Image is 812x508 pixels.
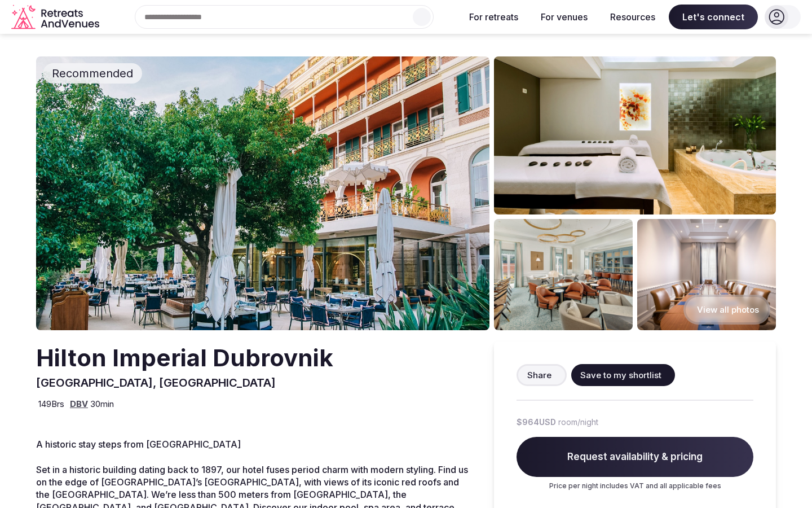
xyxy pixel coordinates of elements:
button: Resources [601,5,664,29]
span: 30 min [90,398,114,410]
span: Let's connect [669,5,758,29]
span: A historic stay steps from [GEOGRAPHIC_DATA] [36,439,241,450]
span: 149 Brs [38,398,64,410]
button: Save to my shortlist [571,364,675,386]
span: Share [527,369,551,381]
span: Save to my shortlist [580,369,661,381]
p: Price per night includes VAT and all applicable fees [517,481,753,491]
button: Share [517,364,567,386]
span: room/night [558,417,598,428]
button: View all photos [683,295,770,325]
a: DBV [70,398,88,409]
span: $964 USD [517,417,556,428]
img: Venue gallery photo [494,219,633,330]
img: Venue cover photo [36,56,489,330]
span: [GEOGRAPHIC_DATA], [GEOGRAPHIC_DATA] [36,376,276,389]
div: Recommended [43,63,142,84]
button: For retreats [460,5,527,29]
span: Recommended [47,65,138,81]
button: For venues [532,5,597,29]
a: Visit the homepage [11,5,101,30]
svg: Retreats and Venues company logo [11,5,101,30]
img: Venue gallery photo [494,56,776,214]
img: Venue gallery photo [637,219,776,330]
span: Request availability & pricing [517,437,753,478]
h2: Hilton Imperial Dubrovnik [36,341,333,375]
